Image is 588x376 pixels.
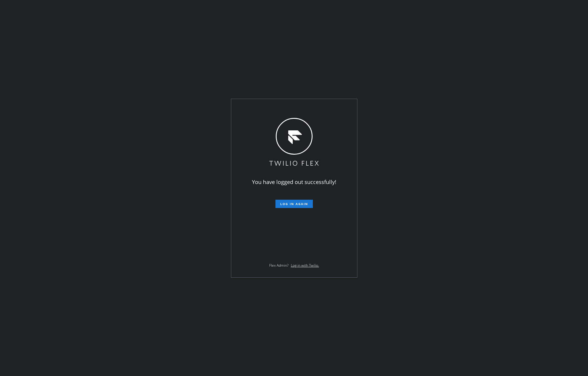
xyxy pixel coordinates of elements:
[275,200,313,208] button: Log in again
[269,263,289,268] span: Flex Admin?
[252,178,336,185] span: You have logged out successfully!
[291,263,319,268] a: Log in with Twilio.
[280,202,308,206] span: Log in again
